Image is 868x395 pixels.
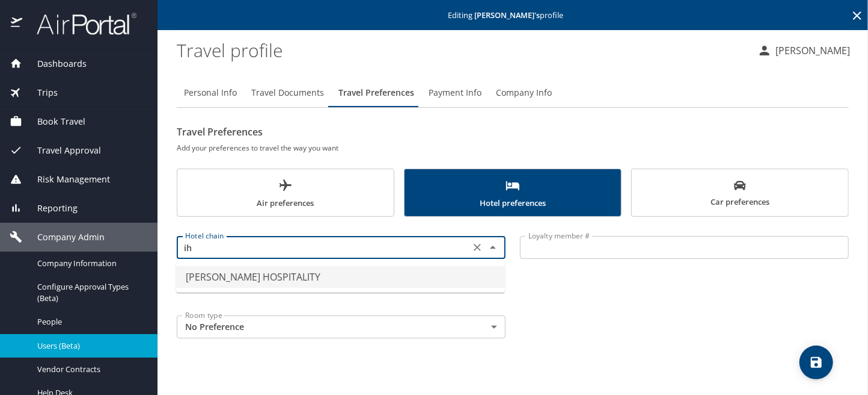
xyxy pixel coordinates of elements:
[176,266,505,288] li: [PERSON_NAME] HOSPITALITY
[37,340,143,352] span: Users (Beta)
[22,144,101,157] span: Travel Approval
[37,281,143,304] span: Configure Approval Types (Beta)
[37,316,143,328] span: People
[799,346,833,379] button: save
[177,316,506,338] div: No Preference
[177,78,849,107] div: Profile
[22,57,87,70] span: Dashboards
[23,12,136,36] img: airportal-logo.png
[37,364,143,375] span: Vendor Contracts
[338,86,414,101] span: Travel Preferences
[22,86,58,99] span: Trips
[251,86,324,101] span: Travel Documents
[177,31,748,69] h1: Travel profile
[772,43,850,58] p: [PERSON_NAME]
[469,239,486,256] button: Clear
[753,40,855,61] button: [PERSON_NAME]
[496,86,552,101] span: Company Info
[22,231,105,244] span: Company Admin
[177,122,849,142] h2: Travel Preferences
[429,86,481,101] span: Payment Info
[180,240,466,255] input: Select a hotel chain
[37,258,143,269] span: Company Information
[184,86,237,101] span: Personal Info
[639,179,841,209] span: Car preferences
[177,169,849,217] div: scrollable force tabs example
[177,142,849,154] h6: Add your preferences to travel the way you want
[22,115,85,128] span: Book Travel
[185,178,387,210] span: Air preferences
[484,239,501,256] button: Close
[11,12,23,36] img: icon-airportal.png
[161,11,864,19] p: Editing profile
[22,202,78,215] span: Reporting
[412,178,614,210] span: Hotel preferences
[22,173,110,186] span: Risk Management
[474,10,540,20] strong: [PERSON_NAME] 's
